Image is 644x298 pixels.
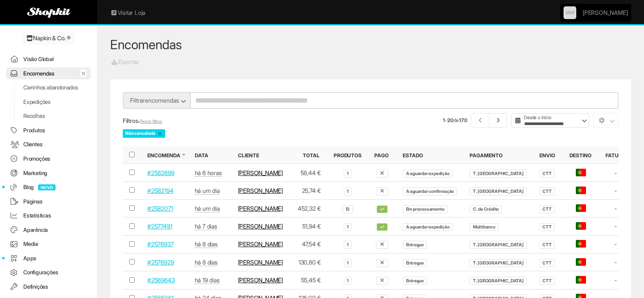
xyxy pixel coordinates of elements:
span: A aguardar expedição [403,223,453,231]
a: #2576929 [147,259,174,266]
td: - [599,253,632,271]
strong: 20 [447,117,453,123]
a: [PERSON_NAME] [238,259,283,266]
a: #2576937 [147,240,173,248]
a: Carrinhos abandonados [6,81,91,94]
span: CTT [539,277,555,285]
a: Aparência [6,224,91,236]
td: 452,32 € [290,200,327,217]
button: Encomenda [147,152,182,159]
a: Configurações [6,266,91,279]
a: Expedições [6,96,91,108]
a: Recolhas [6,110,91,122]
a: Repor filtros [140,119,162,124]
a: Clientes [6,138,91,150]
a: Visitar Loja [110,8,145,17]
span: Em processamento [403,205,447,213]
span: 1 [344,259,351,267]
th: Produtos [327,146,368,164]
span: Portugal - Continental [576,169,586,176]
button: Filtrarencomendas [123,92,191,109]
span: Portugal - Continental [576,204,586,212]
img: Shopkit [27,8,70,18]
span: Portugal - Continental [576,276,586,284]
a: [PERSON_NAME] [238,205,283,212]
th: Fatura [599,146,632,164]
span: 1 [344,241,351,249]
button: Pagamento [470,152,504,159]
span: Portugal - Continental [576,222,586,230]
a: Marketing [6,167,91,179]
abbr: 10 set 2025 às 20:18 [195,276,220,284]
span: T. [GEOGRAPHIC_DATA] [470,170,527,178]
span: Entregue [403,277,427,285]
span: NOVO [38,184,55,190]
span: Não cancelada [123,129,165,138]
button: Pago [374,152,390,159]
span: T. [GEOGRAPHIC_DATA] [470,241,527,249]
span: Multibanco [470,223,498,231]
td: - [599,200,632,217]
button: Cliente [238,152,261,159]
abbr: 21 set 2025 às 16:38 [195,259,218,266]
a: Encomendas [110,37,182,52]
span: 0 [80,70,86,77]
span: Portugal - Continental [576,240,586,248]
a: Páginas [6,195,91,208]
span: 1 [344,277,351,285]
a: Apps [6,252,91,265]
a: Estatísticas [6,209,91,222]
span: CTT [539,223,555,231]
span: CTT [539,187,555,195]
a: #2569643 [147,276,174,284]
span: A aguardar expedição [403,170,453,178]
a: Napkin & Co. ® [22,32,75,45]
h5: Filtros [123,117,365,124]
a: Media [6,238,91,250]
a: × [158,130,163,137]
button: Estado [403,152,425,159]
span: encomendas [145,97,179,104]
span: CTT [539,170,555,178]
td: 47,54 € [290,235,327,253]
span: A aguardar confirmação [403,187,457,195]
span: 13 [342,205,353,213]
strong: 1 [443,117,445,123]
a: Próximo [489,113,508,128]
span: C. de Crédito [470,205,502,213]
a: [PERSON_NAME] [238,169,283,176]
a: MW [564,6,576,19]
span: T. [GEOGRAPHIC_DATA] [470,187,527,195]
span: Portugal - Continental [576,258,586,266]
span: Portugal - Continental [576,187,586,194]
span: Entregue [403,241,427,249]
td: 25,74 € [290,182,327,200]
small: • [138,119,162,124]
small: - de [443,117,467,124]
td: - [599,217,632,235]
a: #2577491 [147,223,172,230]
button: Total [303,152,321,159]
a: Encomendas0 [6,67,91,80]
span: T. [GEOGRAPHIC_DATA] [470,277,527,285]
a: [PERSON_NAME] [238,223,283,230]
span: 1 [344,223,351,231]
td: - [599,235,632,253]
td: 55,45 € [290,271,327,289]
td: - [599,182,632,200]
span: 1 [344,170,351,178]
a: BlogNOVO [6,181,91,193]
a: Definições [6,281,91,293]
td: 130,80 € [290,253,327,271]
abbr: 29 set 2025 às 12:11 [195,169,222,177]
a: Exportar [110,57,140,67]
span: CTT [539,241,555,249]
a: #2582194 [147,187,173,194]
a: Visão Global [6,53,91,65]
span: 28 set 2025 às 16:50 [377,206,388,213]
a: Produtos [6,124,91,136]
td: - [599,164,632,182]
span: T. [GEOGRAPHIC_DATA] [470,259,527,267]
span: 22 set 2025 às 16:58 [377,223,388,231]
span: 1 [344,187,351,195]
